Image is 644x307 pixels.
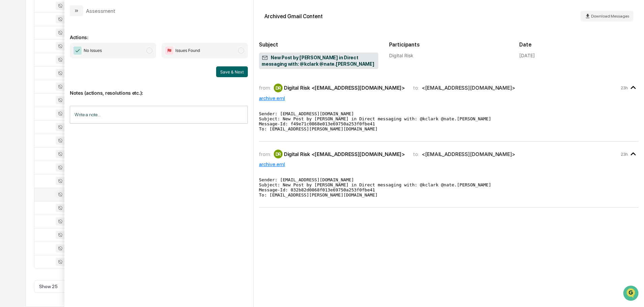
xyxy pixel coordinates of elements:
p: How can we help? [7,14,123,25]
div: archive.eml [259,95,639,101]
div: [DATE] [519,53,535,58]
div: archive.eml [259,161,639,167]
pre: Sender: [EMAIL_ADDRESS][DOMAIN_NAME] Subject: New Post by [PERSON_NAME] in Direct messaging with:... [259,111,639,131]
img: 1746055101610-c473b297-6a78-478c-a979-82029cc54cd1 [7,52,19,64]
div: <[EMAIL_ADDRESS][DOMAIN_NAME]> [422,85,515,91]
div: 🖐️ [7,86,12,91]
div: Digital Risk <[EMAIL_ADDRESS][DOMAIN_NAME]> [284,151,405,157]
p: Notes (actions, resolutions etc.): [70,82,248,96]
div: 🗄️ [49,86,54,91]
a: Powered byPylon [48,114,82,119]
span: Preclearance [13,85,43,92]
div: Archived Gmail Content [264,13,323,20]
button: Save & Next [216,66,248,77]
span: No Issues [84,47,102,54]
pre: Sender: [EMAIL_ADDRESS][DOMAIN_NAME] Subject: New Post by [PERSON_NAME] in Direct messaging with:... [259,177,639,197]
span: New Post by [PERSON_NAME] in Direct messaging with: @kclark @nate.[PERSON_NAME] [262,55,376,67]
span: to: [413,85,419,91]
div: Digital Risk <[EMAIL_ADDRESS][DOMAIN_NAME]> [284,85,405,91]
img: Checkmark [74,47,82,55]
a: 🖐️Preclearance [4,82,46,94]
button: Download Messages [581,11,633,22]
div: 🔎 [7,98,12,104]
span: Attestations [56,85,84,92]
img: Flag [165,47,173,55]
iframe: Open customer support [622,285,641,303]
span: from: [259,151,271,157]
div: Start new chat [23,52,111,58]
span: to: [413,151,419,157]
button: Start new chat [115,54,123,62]
h2: Subject [259,41,378,48]
div: DR [274,150,283,158]
span: Data Lookup [13,98,42,104]
span: from: [259,85,271,91]
div: Assessment [86,8,115,14]
a: 🔎Data Lookup [4,95,45,107]
p: Actions: [70,26,248,40]
div: <[EMAIL_ADDRESS][DOMAIN_NAME]> [422,151,515,157]
div: DR [274,84,283,92]
span: Download Messages [591,14,629,19]
span: Pylon [67,114,82,119]
a: 🗄️Attestations [46,82,86,94]
time: Wednesday, October 8, 2025 at 12:08:55 PM [621,152,628,157]
div: We're available if you need us! [23,58,85,64]
h2: Participants [389,41,508,48]
span: Issues Found [175,47,200,54]
h2: Date [519,41,639,48]
div: Digital Risk [389,53,508,58]
time: Wednesday, October 8, 2025 at 12:08:31 PM [621,85,628,90]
